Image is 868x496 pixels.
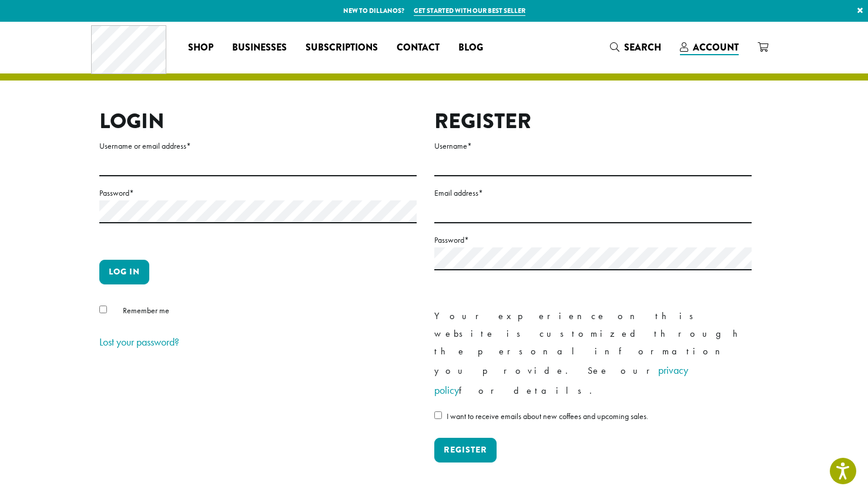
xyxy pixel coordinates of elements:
[434,307,752,400] p: Your experience on this website is customized through the personal information you provide. See o...
[188,41,213,55] span: Shop
[601,38,671,57] a: Search
[99,335,179,348] a: Lost your password?
[414,6,525,16] a: Get started with our best seller
[99,109,417,134] h2: Login
[434,233,752,247] label: Password
[99,186,417,200] label: Password
[434,411,442,419] input: I want to receive emails about new coffees and upcoming sales.
[99,139,417,153] label: Username or email address
[179,38,223,57] a: Shop
[123,305,169,316] span: Remember me
[434,186,752,200] label: Email address
[458,41,483,55] span: Blog
[693,41,739,54] span: Account
[624,41,661,54] span: Search
[397,41,440,55] span: Contact
[434,109,752,134] h2: Register
[434,139,752,153] label: Username
[447,411,648,421] span: I want to receive emails about new coffees and upcoming sales.
[306,41,378,55] span: Subscriptions
[434,363,688,397] a: privacy policy
[434,438,497,463] button: Register
[232,41,287,55] span: Businesses
[99,260,149,284] button: Log in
